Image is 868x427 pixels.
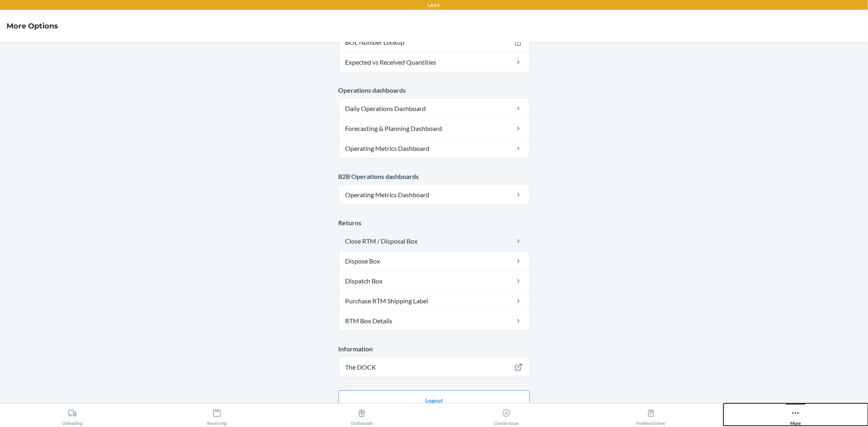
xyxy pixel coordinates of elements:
[145,403,290,426] button: Receiving
[339,218,530,228] p: Returns
[434,403,579,426] button: Create Issue
[339,271,529,291] a: Dispatch Box
[339,99,529,118] a: Daily Operations Dashboard
[207,405,227,426] div: Receiving
[339,52,529,72] a: Expected vs Received Quantities
[339,344,530,354] p: Information
[636,405,666,426] div: Problem Solver
[339,185,529,205] a: Operating Metrics Dashboard
[339,85,530,95] p: Operations dashboards
[428,2,440,9] p: LAX1
[339,390,530,410] button: Logout
[7,21,58,31] h4: More Options
[339,33,529,52] a: BOL Number Lookup
[351,405,373,426] div: Outbounds
[579,403,724,426] button: Problem Solver
[289,403,434,426] button: Outbounds
[339,357,529,377] a: The DOCK
[339,231,529,251] a: Close RTM / Disposal Box
[339,139,529,158] a: Operating Metrics Dashboard
[790,405,801,426] div: More
[494,405,518,426] div: Create Issue
[339,119,529,138] a: Forecasting & Planning Dashboard
[339,311,529,331] a: RTM Box Details
[62,405,83,426] div: Unloading
[339,172,530,181] p: B2B Operations dashboards
[339,251,529,271] a: Dispose Box
[339,291,529,311] a: Purchase RTM Shipping Label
